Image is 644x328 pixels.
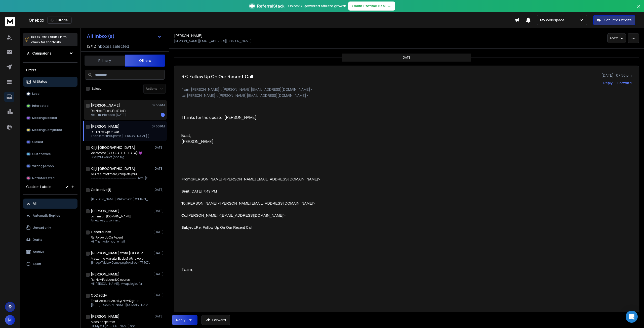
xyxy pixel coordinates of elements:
p: [DATE] : 07:50 pm [601,73,632,78]
button: Closed [23,137,77,147]
h3: Filters [23,67,77,74]
p: from: [PERSON_NAME] <[PERSON_NAME][EMAIL_ADDRESS][DOMAIN_NAME]> [181,87,632,92]
h1: Kijiji [GEOGRAPHIC_DATA] [91,166,135,171]
span: Ctrl + Shift + k [41,34,62,40]
button: M [5,315,15,325]
p: [DATE] [153,293,165,297]
p: Unread only [33,226,51,230]
p: Email Account Activity: New Sign-In [91,299,151,303]
p: [DATE] [401,56,412,60]
p: A new way to connect [91,218,131,222]
button: Not Interested [23,173,77,183]
b: Sent: [181,189,191,193]
p: ------------------------------------------------------------ From: [GEOGRAPHIC_DATA][PERSON_NAME]... [91,176,151,180]
p: Hi [PERSON_NAME], My apologies for [91,282,142,286]
button: Reply [172,315,197,325]
p: Get Free Credits [604,18,632,23]
p: to: [PERSON_NAME] <[PERSON_NAME][EMAIL_ADDRESS][DOMAIN_NAME]> [181,93,632,98]
button: Claim Lifetime Deal→ [348,2,395,11]
label: Select [92,87,101,91]
h1: [PERSON_NAME] [91,314,119,319]
p: Out of office [32,152,51,156]
p: Add to [610,36,618,40]
p: Press to check for shortcuts. [31,35,67,45]
button: Spam [23,259,77,269]
h1: GoDaddy [91,293,107,298]
span: → [388,4,391,9]
b: Subject: [181,225,196,229]
button: Drafts [23,235,77,245]
div: Reply [176,317,185,322]
b: Cc: [181,213,187,217]
button: Meeting Booked [23,113,77,123]
p: All Status [33,80,47,84]
p: Spam [33,262,41,266]
button: Tutorial [47,17,72,24]
button: Unread only [23,223,77,233]
p: Wrong person [32,164,54,168]
p: Give your wallet (and big [91,155,142,159]
button: Get Free Credits [593,15,635,25]
p: [[URL][DOMAIN_NAME][DOMAIN_NAME][EMAIL_ADDRESS][DOMAIN_NAME]] Email Account Activity: New Sign-In [91,303,151,307]
h3: Inboxes selected [97,43,129,49]
h1: [PERSON_NAME] [91,103,120,108]
p: Meeting Booked [32,116,57,120]
p: [DATE] [153,188,165,192]
div: Onebox [29,17,515,24]
p: Thanks for the update, [PERSON_NAME] Best, [PERSON_NAME] [181,114,328,145]
p: [DATE] [153,146,165,150]
span: From: [181,177,192,181]
p: Machine operator [91,320,136,324]
button: Meeting Completed [23,125,77,135]
p: Hi, Thanks for your email. [91,240,126,244]
p: Automatic Replies [33,214,60,218]
span: ReferralStack [257,3,284,9]
h1: RE: Follow Up On Our Recent Call [181,73,253,80]
p: [DATE] [153,209,165,213]
h3: Custom Labels [26,184,51,189]
h1: [PERSON_NAME] from [GEOGRAPHIC_DATA] [91,251,146,256]
button: Archive [23,247,77,257]
p: Re: Follow Up On Recent [91,236,126,240]
p: Thanks for the update, [PERSON_NAME] [PERSON_NAME] From: [91,134,151,138]
p: 07:56 PM [152,103,165,107]
button: Primary [85,55,125,66]
p: My Workspace [540,18,567,23]
p: Welcome to [GEOGRAPHIC_DATA]! 💜 [91,151,142,155]
div: Forward [617,80,632,85]
button: All [23,199,77,209]
button: Reply [603,80,613,85]
h1: [PERSON_NAME] [91,272,119,277]
p: Re: Need Talent Fast? Let’s [91,109,127,113]
p: [Image "Video+Demo.png?expires=1775078550&signature=0b942a2c5811322a7e67e0ab16032752c9faa03ba7a5b... [91,261,151,265]
p: 07:50 PM [152,124,165,128]
p: Archive [33,250,44,254]
button: All Status [23,77,77,87]
p: Team, [181,266,328,272]
p: Closed [32,140,43,144]
p: Join me on [DOMAIN_NAME] [91,214,131,218]
h1: Collective[i] [91,187,111,192]
button: Automatic Replies [23,211,77,221]
p: Yes, I'm interested [DATE], [91,113,127,117]
p: [DATE] [153,314,165,318]
p: Unlock AI-powered affiliate growth [288,4,346,9]
p: Drafts [33,238,42,242]
h1: [PERSON_NAME] [91,124,119,129]
p: All [33,202,36,206]
p: [PERSON_NAME][EMAIL_ADDRESS][DOMAIN_NAME] [174,39,252,43]
button: All Campaigns [23,48,77,58]
button: Interested [23,101,77,111]
p: RE: Follow Up On Our [91,130,151,134]
p: [DATE] [153,230,165,234]
span: 12 / 12 [87,43,96,49]
p: Re: New Positions & Closures [91,278,142,282]
h1: General Info [91,229,111,235]
button: Lead [23,89,77,99]
button: Wrong person [23,161,77,171]
p: Hii Myself [PERSON_NAME] and [91,324,136,328]
p: [DATE] [153,251,165,255]
button: All Inbox(s) [83,31,166,41]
